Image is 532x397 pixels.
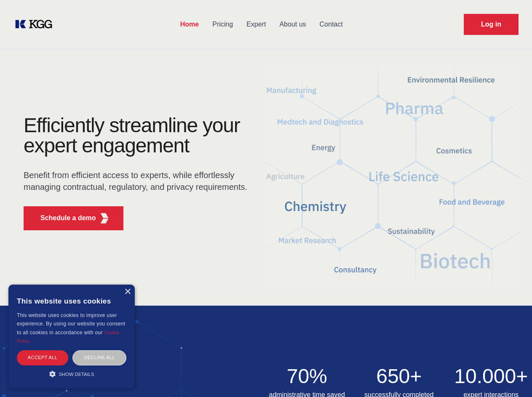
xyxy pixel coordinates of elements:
a: About us [273,13,313,35]
span: Show details [59,372,94,377]
div: This website uses cookies [17,291,126,311]
div: Show details [17,370,126,378]
div: Close [124,289,131,295]
span: This website uses cookies to improve user experience. By using our website you consent to all coo... [17,312,125,336]
button: Schedule a demoKGG Fifth Element RED [24,206,123,230]
a: Expert [240,13,273,35]
a: KOL Knowledge Platform: Talk to Key External Experts (KEE) [13,18,59,31]
h2: 650+ [358,366,440,386]
a: Request Demo [464,14,519,35]
div: Accept all [17,350,68,365]
a: Pricing [206,13,240,35]
img: KGG Fifth Element RED [266,55,522,297]
a: Home [174,13,206,35]
h1: Efficiently streamline your expert engagement [24,115,253,156]
p: Benefit from efficient access to experts, while effortlessly managing contractual, regulatory, an... [24,169,253,193]
img: KGG Fifth Element RED [99,213,110,224]
h2: 70% [266,366,348,386]
a: Contact [313,13,350,35]
div: Decline all [72,350,126,365]
p: Schedule a demo [40,213,96,223]
a: Cookie Policy [17,330,120,344]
